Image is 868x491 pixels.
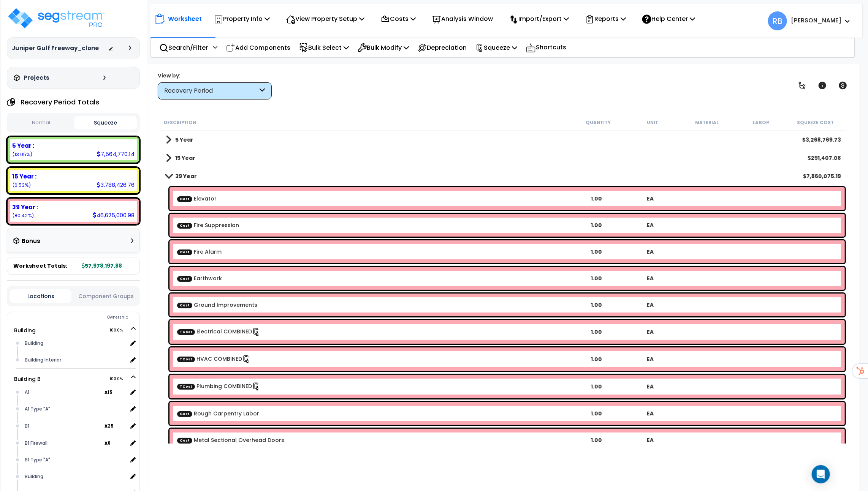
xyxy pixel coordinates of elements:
a: Building B 100.0% [14,375,41,383]
a: Custom Item [177,221,239,229]
p: Worksheet [168,14,202,24]
a: Custom Item [177,382,260,391]
div: 1.00 [570,248,623,256]
span: TCost [177,384,195,389]
div: 1.00 [570,221,623,229]
p: Add Components [226,43,290,53]
div: A1 [23,388,105,397]
div: $3,268,769.73 [802,136,841,144]
div: EA [624,383,676,390]
div: EA [624,248,676,256]
div: 1.00 [570,328,623,336]
small: Material [695,120,719,126]
p: View Property Setup [286,14,364,24]
a: Building 100.0% [14,327,36,334]
b: 57,978,197.88 [82,262,122,270]
b: 39 Year [175,172,197,180]
a: Custom Item [177,195,217,202]
div: Building [23,339,127,348]
b: x [105,422,114,429]
small: 6.5342264896743245% [12,182,31,188]
p: Squeeze [475,43,517,53]
a: Custom Item [177,248,222,256]
b: 15 Year [175,154,195,162]
b: 39 Year : [12,203,38,211]
small: 15 [108,389,113,395]
b: 5 Year [175,136,193,144]
p: Shortcuts [526,42,566,53]
a: Custom Item [177,355,250,363]
div: B1 Type "A" [23,455,127,464]
p: Property Info [214,14,270,24]
span: TCost [177,329,195,335]
p: Search/Filter [159,43,208,53]
span: location multiplier [105,387,127,397]
div: Depreciation [413,39,471,57]
div: A1 Type "A" [23,404,127,414]
small: Description [164,120,196,126]
div: EA [624,328,676,336]
div: 1.00 [570,195,623,202]
h3: Juniper Gulf Freeway_clone [12,44,99,52]
span: location multiplier [105,421,127,431]
h3: Projects [24,74,49,82]
div: EA [624,195,676,202]
div: EA [624,275,676,282]
h4: Recovery Period Totals [21,98,99,106]
a: Custom Item [177,275,222,282]
p: Import/Export [509,14,569,24]
div: Building [23,472,127,481]
div: 1.00 [570,410,623,417]
p: Depreciation [418,43,467,53]
p: Help Center [642,14,695,24]
h3: Bonus [22,238,40,245]
small: Labor [753,120,770,126]
b: 5 Year : [12,142,34,150]
a: Custom Item [177,410,259,417]
div: 1.00 [570,275,623,282]
button: Component Groups [75,292,137,300]
div: EA [624,436,676,444]
div: EA [624,355,676,363]
p: Analysis Window [432,14,493,24]
span: Cost [177,249,192,255]
small: Unit [647,120,658,126]
img: logo_pro_r.png [7,7,106,30]
b: 15 Year : [12,172,36,180]
span: location multiplier [105,438,127,448]
span: Cost [177,196,192,202]
small: Squeeze Cost [797,120,834,126]
div: 3,788,426.76 [97,181,135,189]
div: 1.00 [570,436,623,444]
small: 80.41816179676279% [12,212,34,219]
span: Cost [177,302,192,308]
small: 25 [108,423,114,429]
div: 7,564,770.14 [97,150,135,158]
span: 100.0% [109,326,130,335]
div: $291,407.08 [807,154,841,162]
p: Bulk Select [299,43,349,53]
div: Open Intercom Messenger [812,465,830,483]
div: Recovery Period [164,87,258,95]
button: Normal [10,116,72,129]
div: Ownership [22,313,139,322]
b: x [105,439,111,447]
a: Custom Item [177,436,284,444]
small: 6 [108,440,111,446]
span: Cost [177,437,192,443]
span: 100.0% [109,374,130,384]
div: Add Components [222,39,295,57]
div: Building Interior [23,355,127,365]
a: Custom Item [177,328,260,336]
p: Costs [381,14,416,24]
div: Shortcuts [522,38,570,57]
div: 1.00 [570,355,623,363]
div: EA [624,221,676,229]
div: $7,860,075.19 [803,172,841,180]
small: Quantity [586,120,611,126]
span: Cost [177,223,192,228]
button: Squeeze [74,116,136,129]
p: Bulk Modify [358,43,409,53]
small: 13.047611713562887% [12,151,32,158]
a: Custom Item [177,301,257,309]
